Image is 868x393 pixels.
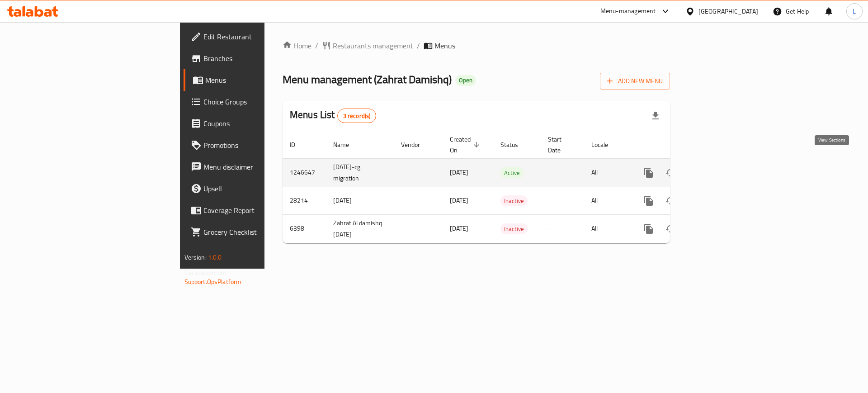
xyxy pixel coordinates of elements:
[584,214,631,243] td: All
[203,161,318,172] span: Menu disclaimer
[203,53,318,64] span: Branches
[203,118,318,129] span: Coupons
[203,140,318,151] span: Promotions
[450,194,468,206] span: [DATE]
[541,214,584,243] td: -
[333,139,361,150] span: Name
[660,190,681,212] button: Change Status
[184,221,325,243] a: Grocery Checklist
[283,40,670,51] nav: breadcrumb
[205,75,318,85] span: Menus
[326,214,394,243] td: Zahrat Al damishq [DATE]
[434,40,455,51] span: Menus
[208,251,222,263] span: 1.0.0
[283,69,452,90] span: Menu management ( Zahrat Damishq )
[184,156,325,178] a: Menu disclaimer
[698,6,758,16] div: [GEOGRAPHIC_DATA]
[500,195,528,206] div: Inactive
[450,223,468,234] span: [DATE]
[203,205,318,216] span: Coverage Report
[645,105,666,127] div: Export file
[290,108,376,123] h2: Menus List
[203,227,318,237] span: Grocery Checklist
[591,139,620,150] span: Locale
[417,40,420,51] li: /
[184,91,325,113] a: Choice Groups
[638,162,660,184] button: more
[455,76,476,84] span: Open
[631,131,732,159] th: Actions
[203,96,318,107] span: Choice Groups
[500,167,524,178] div: Active
[584,187,631,214] td: All
[184,47,325,69] a: Branches
[607,76,663,87] span: Add New Menu
[638,190,660,212] button: more
[401,139,432,150] span: Vendor
[338,112,376,120] span: 3 record(s)
[455,75,476,86] div: Open
[450,166,468,178] span: [DATE]
[290,139,307,150] span: ID
[541,187,584,214] td: -
[283,131,732,243] table: enhanced table
[333,40,413,51] span: Restaurants management
[541,158,584,187] td: -
[322,40,413,51] a: Restaurants management
[184,276,242,288] a: Support.OpsPlatform
[853,6,856,16] span: L
[500,224,528,234] span: Inactive
[660,218,681,240] button: Change Status
[184,113,325,134] a: Coupons
[584,158,631,187] td: All
[326,158,394,187] td: [DATE]-cg migration
[548,134,573,156] span: Start Date
[500,168,524,178] span: Active
[600,73,670,90] button: Add New Menu
[638,218,660,240] button: more
[184,199,325,221] a: Coverage Report
[337,109,377,123] div: Total records count
[184,134,325,156] a: Promotions
[184,69,325,91] a: Menus
[203,31,318,42] span: Edit Restaurant
[184,267,226,279] span: Get support on:
[600,6,656,17] div: Menu-management
[184,26,325,47] a: Edit Restaurant
[500,196,528,206] span: Inactive
[326,187,394,214] td: [DATE]
[184,178,325,199] a: Upsell
[203,183,318,194] span: Upsell
[184,251,207,263] span: Version:
[500,139,530,150] span: Status
[660,162,681,184] button: Change Status
[450,134,482,156] span: Created On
